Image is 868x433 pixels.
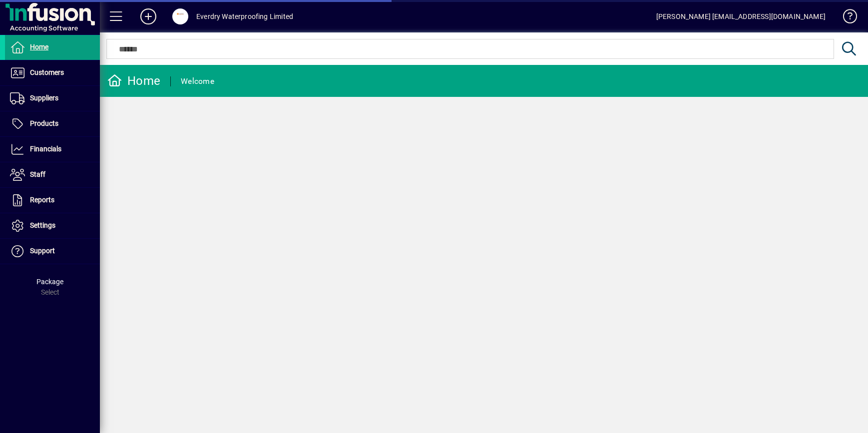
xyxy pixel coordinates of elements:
[5,188,100,213] a: Reports
[30,119,58,127] span: Products
[5,60,100,85] a: Customers
[196,8,293,24] div: Everdry Waterproofing Limited
[5,111,100,136] a: Products
[5,86,100,111] a: Suppliers
[36,278,63,286] span: Package
[30,221,55,229] span: Settings
[107,73,160,89] div: Home
[5,162,100,187] a: Staff
[30,43,48,51] span: Home
[30,247,55,255] span: Support
[164,7,196,25] button: Profile
[5,213,100,238] a: Settings
[836,2,856,34] a: Knowledge Base
[30,94,58,102] span: Suppliers
[181,73,214,89] div: Welcome
[5,137,100,162] a: Financials
[30,170,45,178] span: Staff
[30,145,61,153] span: Financials
[30,196,54,204] span: Reports
[656,8,826,24] div: [PERSON_NAME] [EMAIL_ADDRESS][DOMAIN_NAME]
[5,239,100,264] a: Support
[132,7,164,25] button: Add
[30,68,64,76] span: Customers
